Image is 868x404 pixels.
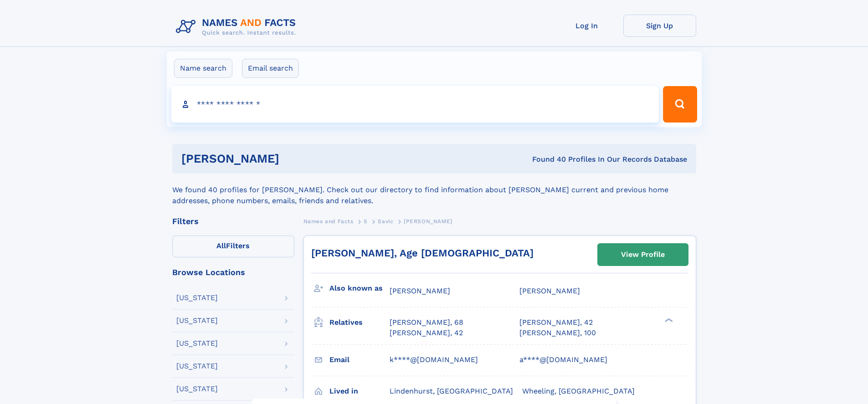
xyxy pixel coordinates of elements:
h3: Relatives [329,315,390,330]
span: [PERSON_NAME] [390,286,450,295]
a: [PERSON_NAME], Age [DEMOGRAPHIC_DATA] [311,247,534,259]
h3: Email [329,352,390,368]
a: [PERSON_NAME], 42 [390,328,463,338]
div: We found 40 profiles for [PERSON_NAME]. Check out our directory to find information about [PERSON... [172,174,696,206]
h1: [PERSON_NAME] [181,153,406,164]
h3: Lived in [329,384,390,399]
span: Lindenhurst, [GEOGRAPHIC_DATA] [390,387,513,395]
a: [PERSON_NAME], 42 [519,317,593,327]
div: Filters [172,217,294,225]
span: Wheeling, [GEOGRAPHIC_DATA] [522,387,635,395]
a: Sign Up [623,15,696,37]
label: Name search [174,59,232,78]
span: [PERSON_NAME] [519,286,580,295]
div: ❯ [663,317,673,323]
h3: Also known as [329,281,390,296]
a: [PERSON_NAME], 100 [519,328,596,338]
a: Savic [378,215,393,227]
span: Savic [378,218,393,225]
a: Log In [550,15,623,37]
input: search input [171,86,659,123]
span: [PERSON_NAME] [404,218,452,225]
div: [US_STATE] [176,363,218,370]
a: View Profile [598,244,688,266]
button: Search Button [663,86,697,123]
img: Logo Names and Facts [172,15,303,39]
span: S [364,218,368,225]
label: Email search [242,59,299,78]
div: View Profile [621,244,665,265]
div: Browse Locations [172,268,294,276]
div: [US_STATE] [176,294,218,302]
a: Names and Facts [303,215,354,227]
a: [PERSON_NAME], 68 [390,317,463,327]
span: All [216,241,226,250]
div: [US_STATE] [176,317,218,324]
div: Found 40 Profiles In Our Records Database [406,154,687,164]
label: Filters [172,235,294,257]
a: S [364,215,368,227]
div: [US_STATE] [176,385,218,393]
div: [US_STATE] [176,340,218,347]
